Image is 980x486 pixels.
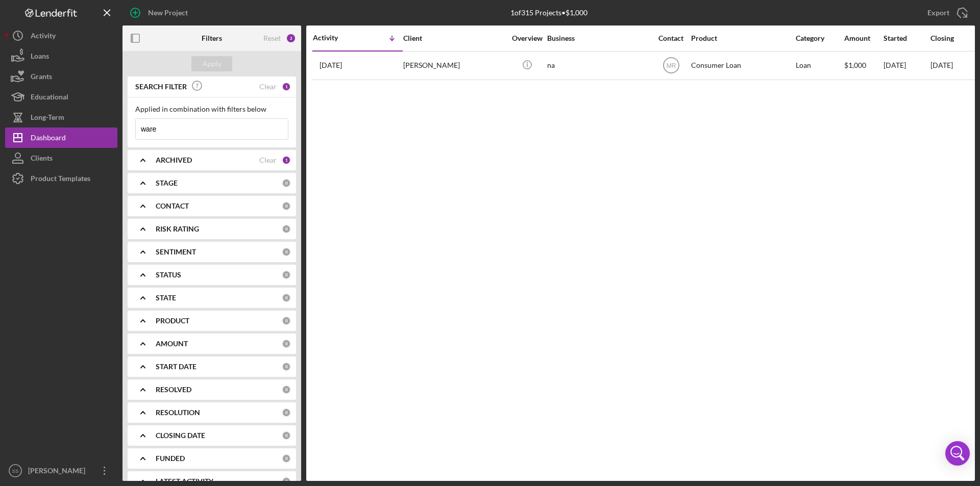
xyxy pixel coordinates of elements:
[282,82,291,91] div: 1
[5,127,117,148] button: Dashboard
[156,363,197,371] b: START DATE
[135,105,288,113] div: Applied in combination with filters below
[156,248,196,256] b: SENTIMENT
[203,56,222,71] div: Apply
[156,431,205,440] b: CLOSING DATE
[666,62,676,69] text: MR
[286,33,296,43] div: 2
[5,46,117,66] button: Loans
[844,34,883,42] div: Amount
[156,340,188,348] b: AMOUNT
[844,52,883,79] div: $1,000
[156,408,200,417] b: RESOLUTION
[202,34,222,42] b: Filters
[282,224,291,234] div: 0
[796,52,843,79] div: Loan
[917,3,975,23] button: Export
[122,3,198,23] button: New Project
[282,385,291,394] div: 0
[31,107,64,130] div: Long-Term
[282,178,291,188] div: 0
[403,52,505,79] div: [PERSON_NAME]
[26,461,92,483] div: [PERSON_NAME]
[259,156,277,164] div: Clear
[191,56,232,71] button: Apply
[263,34,281,42] div: Reset
[156,294,176,302] b: STATE
[259,83,277,91] div: Clear
[282,339,291,348] div: 0
[5,148,117,168] button: Clients
[282,293,291,302] div: 0
[31,66,52,89] div: Grants
[5,461,117,481] button: SS[PERSON_NAME]
[282,270,291,279] div: 0
[156,271,181,279] b: STATUS
[5,107,117,127] button: Long-Term
[547,52,649,79] div: na
[31,46,49,69] div: Loans
[691,34,793,42] div: Product
[282,454,291,463] div: 0
[313,34,358,42] div: Activity
[691,52,793,79] div: Consumer Loan
[320,61,342,69] time: 2025-08-21 16:33
[282,431,291,440] div: 0
[547,34,649,42] div: Business
[31,168,90,191] div: Product Templates
[31,127,66,150] div: Dashboard
[156,179,178,187] b: STAGE
[5,168,117,189] button: Product Templates
[508,34,546,42] div: Overview
[282,408,291,417] div: 0
[510,9,587,17] div: 1 of 315 Projects • $1,000
[148,3,188,23] div: New Project
[156,202,189,210] b: CONTACT
[282,156,291,165] div: 1
[12,468,19,474] text: SS
[135,83,187,91] b: SEARCH FILTER
[156,225,199,233] b: RISK RATING
[5,66,117,87] button: Grants
[156,477,213,485] b: LATEST ACTIVITY
[930,61,953,69] time: [DATE]
[31,148,53,171] div: Clients
[5,87,117,107] button: Educational
[31,87,68,110] div: Educational
[796,34,843,42] div: Category
[282,201,291,211] div: 0
[156,156,192,164] b: ARCHIVED
[403,34,505,42] div: Client
[927,3,949,23] div: Export
[282,362,291,371] div: 0
[156,454,185,463] b: FUNDED
[282,247,291,257] div: 0
[884,52,929,79] div: [DATE]
[282,477,291,486] div: 0
[945,441,970,466] div: Open Intercom Messenger
[652,34,690,42] div: Contact
[5,25,117,46] button: Activity
[884,34,929,42] div: Started
[31,25,56,48] div: Activity
[156,386,191,394] b: RESOLVED
[156,317,189,325] b: PRODUCT
[282,316,291,325] div: 0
